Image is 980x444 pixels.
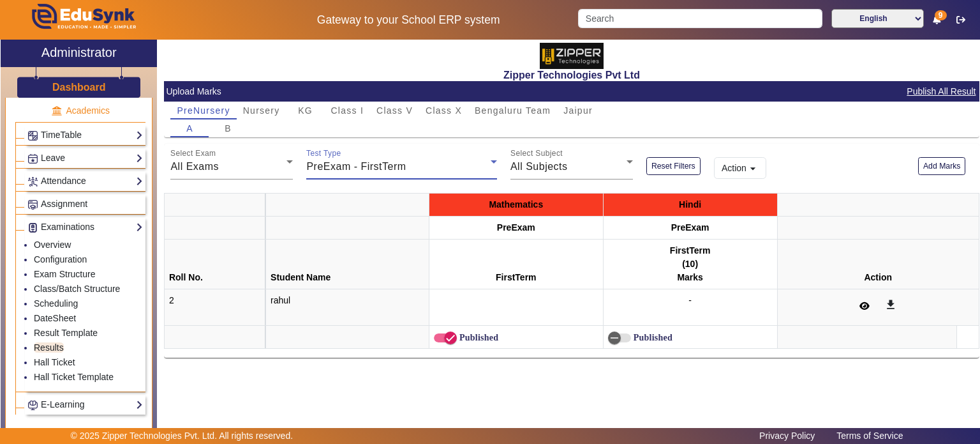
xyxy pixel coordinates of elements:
img: 36227e3f-cbf6-4043-b8fc-b5c5f2957d0a [540,43,604,69]
a: Overview [34,240,71,250]
span: - [688,295,692,305]
a: DateSheet [34,313,76,323]
span: All Exams [170,161,219,172]
div: Marks [608,271,773,284]
img: academic.png [51,105,63,117]
td: rahul [266,289,429,326]
h2: Zipper Technologies Pvt Ltd [164,69,979,81]
span: All Subjects [510,161,568,172]
th: FirstTerm [429,240,603,289]
mat-label: Select Exam [170,149,216,158]
mat-icon: arrow_drop_down [746,162,759,175]
a: Configuration [34,254,87,264]
label: Published [631,332,672,343]
input: Search [578,9,822,28]
span: Nursery [243,106,280,115]
span: B [225,124,232,133]
button: Add Marks [918,157,966,174]
span: 9 [935,10,947,20]
button: Action [714,157,766,179]
img: Assignments.png [28,200,38,210]
a: Class/Batch Structure [34,284,120,294]
a: Terms of Service [830,427,909,444]
th: Student Name [266,240,429,289]
span: Assignment [41,199,87,209]
mat-card-header: Upload Marks [164,81,979,102]
mat-icon: get_app [884,298,897,311]
a: Assignment [27,197,143,211]
div: (10) [608,257,773,271]
h3: Dashboard [52,81,106,93]
a: Hall Ticket Template [34,372,114,382]
mat-label: Test Type [306,149,341,158]
a: Administrator [1,40,157,67]
a: Privacy Policy [753,427,821,444]
span: A [186,124,193,133]
h5: Gateway to your School ERP system [252,13,565,27]
span: PreExam - FirstTerm [306,161,406,172]
h2: Administrator [41,45,117,60]
mat-label: Select Subject [510,149,563,158]
a: Hall Ticket [34,357,75,367]
th: PreExam [429,217,603,240]
th: Roll No. [164,240,265,289]
a: Results [34,342,64,353]
a: Dashboard [52,80,107,94]
span: Jaipur [563,106,593,115]
td: 2 [164,289,265,326]
span: Class X [426,106,462,115]
th: Mathematics [429,194,603,217]
a: Result Template [34,328,98,338]
span: Class I [331,106,364,115]
th: Action [777,240,979,289]
span: PreNursery [177,106,230,115]
button: Reset Filters [646,157,701,174]
th: FirstTerm [603,240,777,289]
button: Publish All Result [905,84,977,100]
span: Class V [376,106,413,115]
a: Scheduling [34,298,78,309]
th: Hindi [603,194,777,217]
a: Exam Structure [34,269,95,279]
span: Bengaluru Team [475,106,551,115]
span: KG [298,106,313,115]
th: PreExam [603,217,777,240]
p: Academics [15,104,145,118]
label: Published [457,332,498,343]
p: © 2025 Zipper Technologies Pvt. Ltd. All rights reserved. [71,429,293,443]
